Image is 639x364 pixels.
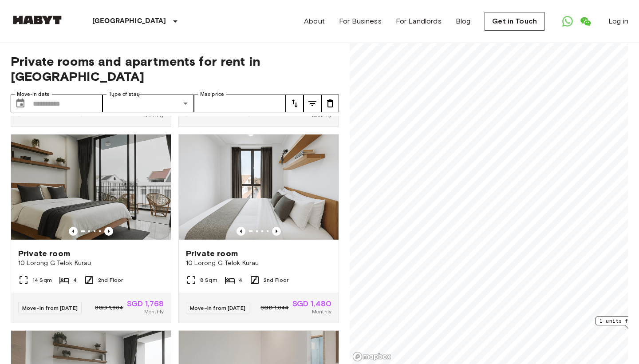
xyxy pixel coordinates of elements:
a: For Business [339,16,382,27]
span: SGD 1,964 [95,304,123,312]
label: Type of stay [109,91,140,98]
label: Move-in date [17,91,50,98]
span: Monthly [312,308,331,316]
p: [GEOGRAPHIC_DATA] [92,16,166,27]
span: 10 Lorong G Telok Kurau [186,259,331,268]
span: 4 [73,276,77,284]
button: tune [321,95,339,112]
a: Blog [456,16,471,27]
button: Choose date [12,95,29,112]
a: Open WhatsApp [559,12,576,30]
span: 2nd Floor [264,276,288,284]
label: Max price [200,91,224,98]
a: Marketing picture of unit SG-01-029-001-01Previous imagePrevious imagePrivate room10 Lorong G Tel... [11,134,171,323]
a: Mapbox logo [352,352,391,362]
span: 2nd Floor [98,276,123,284]
span: 8 Sqm [200,276,217,284]
span: 4 [239,276,242,284]
span: 14 Sqm [32,276,52,284]
button: Previous image [237,227,245,236]
a: Marketing picture of unit SG-01-029-002-03Previous imagePrevious imagePrivate room10 Lorong G Tel... [178,134,339,323]
img: Habyt [11,16,64,24]
span: 10 Lorong G Telok Kurau [18,259,164,268]
img: Marketing picture of unit SG-01-029-002-03 [179,135,339,241]
button: Previous image [69,227,78,236]
span: Move-in from [DATE] [190,305,245,311]
button: Previous image [272,227,281,236]
span: SGD 1,768 [127,300,164,308]
a: Log in [608,16,628,27]
a: For Landlords [396,16,442,27]
button: tune [304,95,321,112]
span: Private room [186,248,238,259]
button: tune [286,95,304,112]
span: SGD 1,644 [260,304,288,312]
a: Get in Touch [485,12,544,31]
span: Private room [18,248,70,259]
a: About [304,16,325,27]
span: Monthly [144,308,164,316]
span: SGD 1,480 [292,300,331,308]
a: Open WeChat [576,12,594,30]
button: Previous image [104,227,113,236]
img: Marketing picture of unit SG-01-029-001-01 [11,135,171,241]
span: Private rooms and apartments for rent in [GEOGRAPHIC_DATA] [11,54,339,84]
span: Move-in from [DATE] [22,305,78,311]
